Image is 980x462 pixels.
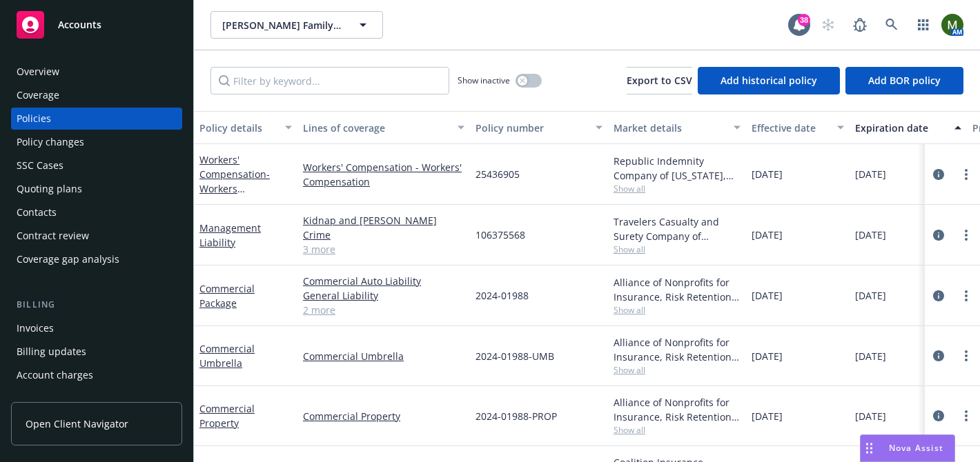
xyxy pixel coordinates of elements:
span: Add BOR policy [868,74,941,87]
a: Policies [11,108,182,130]
div: Installment plans [17,388,97,410]
a: Policy changes [11,131,182,153]
a: more [958,288,974,304]
button: Expiration date [850,111,967,144]
a: Account charges [11,364,182,386]
a: Crime [303,228,464,242]
a: Report a Bug [846,11,874,39]
span: Show inactive [458,74,510,86]
a: Quoting plans [11,178,182,200]
button: Export to CSV [627,67,692,94]
a: General Liability [303,288,464,303]
div: Billing [11,298,182,312]
span: [DATE] [855,228,886,242]
span: [DATE] [855,167,886,181]
div: Coverage gap analysis [17,248,119,270]
span: Nova Assist [889,442,943,454]
a: Management Liability [199,221,261,249]
div: Policy details [199,121,277,135]
a: Search [878,11,905,39]
span: - Workers Compensation [199,168,270,210]
span: 2024-01988-PROP [476,409,557,423]
span: [DATE] [752,349,783,363]
button: Nova Assist [860,434,955,462]
button: Policy number [470,111,608,144]
div: Expiration date [855,121,946,135]
button: Add historical policy [698,67,840,94]
a: Coverage [11,84,182,106]
button: Policy details [194,111,297,144]
a: more [958,227,974,243]
span: [DATE] [855,288,886,303]
span: Add historical policy [721,74,817,87]
div: Alliance of Nonprofits for Insurance, Risk Retention Group, Inc., Nonprofits Insurance Alliance o... [614,335,741,364]
span: Open Client Navigator [26,416,128,431]
a: Kidnap and [PERSON_NAME] [303,213,464,228]
a: Contract review [11,225,182,247]
span: Show all [614,424,741,436]
a: Coverage gap analysis [11,248,182,270]
a: Contacts [11,201,182,223]
span: 2024-01988 [476,288,529,303]
span: Export to CSV [627,74,692,87]
div: Policy changes [17,131,84,153]
a: circleInformation [930,166,947,183]
div: Market details [614,121,725,135]
a: more [958,408,974,424]
img: photo [941,14,963,36]
span: Show all [614,304,741,316]
span: Accounts [58,19,101,30]
a: 3 more [303,242,464,257]
div: Policies [17,108,51,130]
span: 106375568 [476,228,525,242]
button: Market details [608,111,746,144]
span: 25436905 [476,167,520,181]
span: 2024-01988-UMB [476,349,554,363]
span: [DATE] [855,409,886,423]
div: Account charges [17,364,93,386]
a: Commercial Auto Liability [303,274,464,288]
a: circleInformation [930,227,947,243]
button: Lines of coverage [297,111,470,144]
span: [DATE] [752,409,783,423]
a: circleInformation [930,288,947,304]
button: [PERSON_NAME] Family & Children's Services [210,11,383,39]
a: Billing updates [11,341,182,363]
button: Effective date [746,111,850,144]
a: Commercial Umbrella [303,349,464,363]
a: Workers' Compensation [199,153,270,210]
div: Billing updates [17,341,86,363]
a: Invoices [11,317,182,339]
a: Overview [11,61,182,83]
div: Overview [17,61,59,83]
span: [PERSON_NAME] Family & Children's Services [222,18,342,32]
div: SSC Cases [17,154,63,177]
div: Invoices [17,317,54,339]
a: circleInformation [930,408,947,424]
a: SSC Cases [11,154,182,177]
a: Start snowing [814,11,842,39]
span: Show all [614,364,741,376]
span: [DATE] [752,228,783,242]
div: Travelers Casualty and Surety Company of America, Travelers Insurance [614,214,741,243]
div: Alliance of Nonprofits for Insurance, Risk Retention Group, Inc., Nonprofits Insurance Alliance o... [614,275,741,304]
span: [DATE] [752,288,783,303]
a: Switch app [910,11,937,39]
div: Coverage [17,84,59,106]
span: Show all [614,183,741,194]
a: 2 more [303,303,464,317]
div: Quoting plans [17,178,82,200]
span: Show all [614,243,741,255]
div: 38 [798,14,810,26]
input: Filter by keyword... [210,67,449,94]
a: Workers' Compensation - Workers' Compensation [303,160,464,189]
a: Accounts [11,6,182,44]
span: [DATE] [855,349,886,363]
div: Republic Indemnity Company of [US_STATE], [GEOGRAPHIC_DATA] Indemnity [614,154,741,183]
a: Commercial Package [199,282,255,310]
div: Effective date [752,121,829,135]
div: Drag to move [861,435,878,461]
div: Contacts [17,201,57,223]
a: Installment plans [11,388,182,410]
a: Commercial Property [199,402,255,430]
